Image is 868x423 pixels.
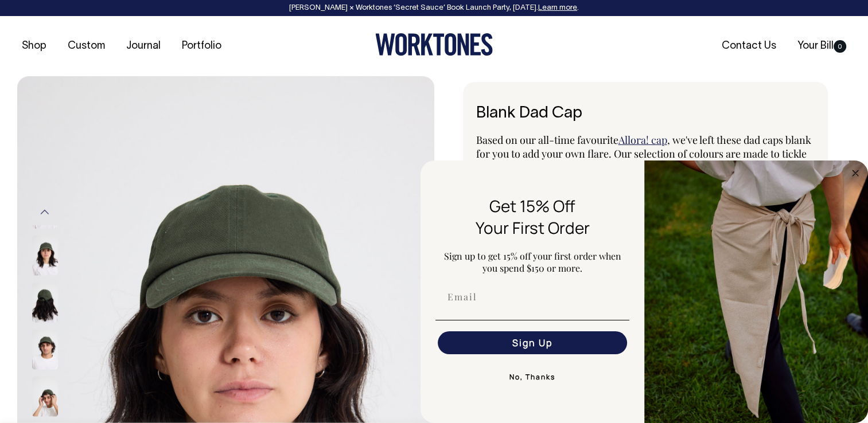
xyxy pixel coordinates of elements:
[717,37,781,56] a: Contact Us
[11,4,857,12] div: [PERSON_NAME] × Worktones ‘Secret Sauce’ Book Launch Party, [DATE]. .
[538,5,577,11] a: Learn more
[435,366,629,389] button: No, Thanks
[122,37,165,56] a: Journal
[644,160,868,423] img: 5e34ad8f-4f05-4173-92a8-ea475ee49ac9.jpeg
[476,105,815,123] h6: Blank Dad Cap
[32,283,58,323] img: olive
[32,236,58,276] img: olive
[444,250,621,274] span: Sign up to get 15% off your first order when you spend $150 or more.
[476,133,618,147] span: Based on our all-time favourite
[834,40,846,53] span: 0
[793,37,851,56] a: Your Bill0
[438,331,627,354] button: Sign Up
[489,195,575,217] span: Get 15% Off
[63,37,110,56] a: Custom
[618,133,667,147] a: Allora! cap
[32,330,58,370] img: olive
[32,377,58,417] img: olive
[36,199,53,225] button: Previous
[476,217,590,238] span: Your First Order
[438,285,627,308] input: Email
[177,37,226,56] a: Portfolio
[435,320,629,320] img: underline
[17,37,51,56] a: Shop
[421,160,868,423] div: FLYOUT Form
[848,166,862,180] button: Close dialog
